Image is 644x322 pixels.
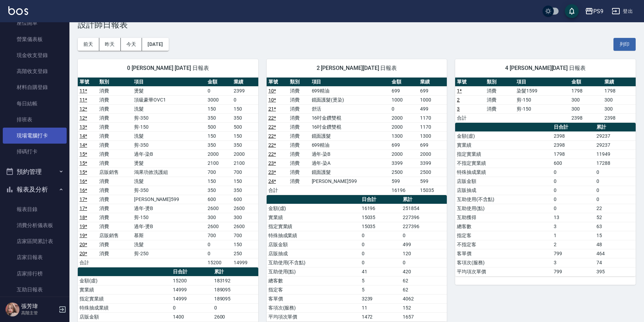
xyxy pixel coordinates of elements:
[485,95,515,104] td: 消費
[132,95,206,104] td: 頂級豪華OVC1
[3,266,67,282] a: 店家排行榜
[171,303,212,312] td: 0
[360,195,401,204] th: 日合計
[267,231,360,240] td: 特殊抽成業績
[552,177,595,186] td: 0
[288,177,310,186] td: 消費
[288,131,310,140] td: 消費
[267,285,360,294] td: 指定客
[98,249,132,258] td: 消費
[267,78,447,195] table: a dense table
[603,86,636,95] td: 1798
[98,240,132,249] td: 消費
[310,159,390,168] td: 過年-染A
[455,186,552,195] td: 店販抽成
[206,240,232,249] td: 0
[206,231,232,240] td: 700
[206,159,232,168] td: 2100
[515,86,570,95] td: 染髮1599
[552,231,595,240] td: 1
[3,144,67,160] a: 掃碼打卡
[552,213,595,222] td: 13
[390,95,418,104] td: 1000
[212,276,258,285] td: 183192
[98,231,132,240] td: 店販銷售
[232,222,258,231] td: 2600
[267,267,360,276] td: 互助使用(點)
[595,131,636,140] td: 29237
[232,150,258,159] td: 2000
[288,140,310,150] td: 消費
[206,113,232,122] td: 350
[455,159,552,168] td: 不指定實業績
[232,104,258,113] td: 150
[455,240,552,249] td: 不指定客
[98,159,132,168] td: 消費
[21,303,57,310] h5: 張芳瑋
[595,204,636,213] td: 22
[212,267,258,276] th: 累計
[3,217,67,233] a: 消費分析儀表板
[595,150,636,159] td: 11949
[455,267,552,276] td: 平均項次單價
[98,168,132,177] td: 店販銷售
[288,104,310,113] td: 消費
[401,240,447,249] td: 499
[418,95,447,104] td: 1000
[232,131,258,140] td: 150
[455,140,552,150] td: 實業績
[98,95,132,104] td: 消費
[206,213,232,222] td: 300
[3,79,67,95] a: 材料自購登錄
[206,186,232,195] td: 350
[132,78,206,87] th: 項目
[275,65,439,72] span: 2 [PERSON_NAME][DATE] 日報表
[582,4,606,18] button: PS9
[288,86,310,95] td: 消費
[78,78,258,267] table: a dense table
[3,282,67,298] a: 互助日報表
[232,195,258,204] td: 600
[552,267,595,276] td: 799
[232,95,258,104] td: 0
[457,106,460,112] a: 3
[267,240,360,249] td: 店販金額
[310,78,390,87] th: 項目
[98,204,132,213] td: 消費
[418,78,447,87] th: 業績
[455,113,485,122] td: 合計
[455,78,485,87] th: 單號
[360,222,401,231] td: 15035
[401,195,447,204] th: 累計
[593,7,603,16] div: PS9
[232,159,258,168] td: 2100
[232,86,258,95] td: 2399
[565,4,579,18] button: save
[552,168,595,177] td: 0
[132,204,206,213] td: 過年-燙B
[98,222,132,231] td: 消費
[310,86,390,95] td: 699精油
[206,168,232,177] td: 700
[360,213,401,222] td: 15035
[212,303,258,312] td: 0
[515,95,570,104] td: 剪-150
[98,186,132,195] td: 消費
[485,86,515,95] td: 消費
[232,249,258,258] td: 250
[390,86,418,95] td: 699
[132,249,206,258] td: 剪-250
[418,186,447,195] td: 15035
[206,150,232,159] td: 2000
[360,258,401,267] td: 0
[78,38,99,51] button: 前天
[552,240,595,249] td: 2
[232,78,258,87] th: 業績
[418,177,447,186] td: 599
[206,104,232,113] td: 150
[232,204,258,213] td: 2600
[552,222,595,231] td: 3
[3,47,67,63] a: 現金收支登錄
[98,86,132,95] td: 消費
[288,113,310,122] td: 消費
